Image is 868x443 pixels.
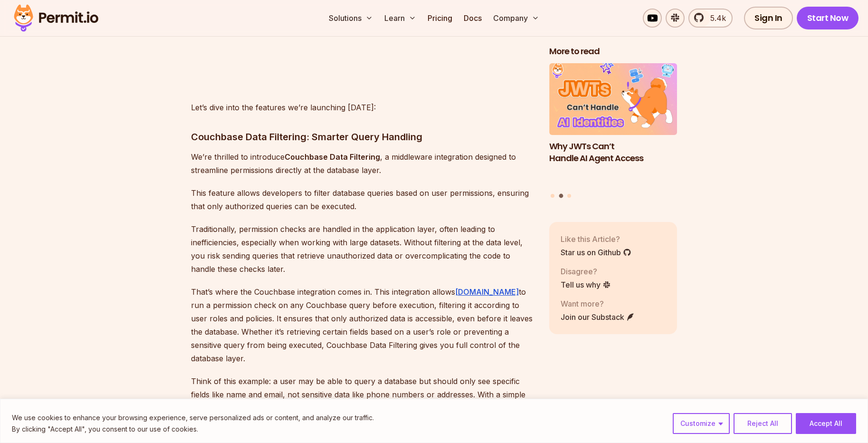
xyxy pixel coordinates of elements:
p: Think of this example: a user may be able to query a database but should only see specific fields... [191,375,534,428]
button: Go to slide 1 [551,194,554,198]
button: Company [489,9,543,28]
a: Docs [460,9,486,28]
li: 2 of 3 [549,63,677,188]
button: Go to slide 3 [567,194,571,198]
p: Let’s dive into the features we’re launching [DATE]: [191,101,534,114]
strong: Couchbase Data Filtering [285,152,380,162]
a: Tell us why [561,279,611,290]
a: Start Now [797,7,859,29]
p: Want more? [561,298,635,309]
p: By clicking "Accept All", you consent to our use of cookies. [12,424,374,435]
p: Disagree? [561,266,611,277]
button: Reject All [734,413,792,434]
p: Traditionally, permission checks are handled in the application layer, often leading to inefficie... [191,222,534,276]
h3: Why JWTs Can’t Handle AI Agent Access [549,141,677,164]
p: This feature allows developers to filter database queries based on user permissions, ensuring tha... [191,186,534,213]
a: Sign In [744,7,793,29]
h2: More to read [549,46,677,58]
a: Why JWTs Can’t Handle AI Agent AccessWhy JWTs Can’t Handle AI Agent Access [549,63,677,188]
button: Accept All [796,413,856,434]
a: [DOMAIN_NAME] [455,287,519,297]
p: That’s where the Couchbase integration comes in. This integration allows to run a permission chec... [191,285,534,365]
h3: Couchbase Data Filtering: Smarter Query Handling [191,129,534,144]
a: Star us on Github [561,247,631,258]
span: 5.4k [705,12,726,24]
a: Join our Substack [561,311,635,323]
button: Solutions [325,9,377,28]
button: Customize [673,413,730,434]
button: Learn [381,9,420,28]
p: Like this Article? [561,233,631,245]
button: Go to slide 2 [559,194,563,198]
img: Why JWTs Can’t Handle AI Agent Access [549,63,677,135]
a: Pricing [424,9,456,28]
p: We’re thrilled to introduce , a middleware integration designed to streamline permissions directl... [191,150,534,177]
a: 5.4k [688,9,733,28]
div: Posts [549,63,677,200]
img: Permit logo [10,2,103,34]
p: We use cookies to enhance your browsing experience, serve personalized ads or content, and analyz... [12,412,374,424]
